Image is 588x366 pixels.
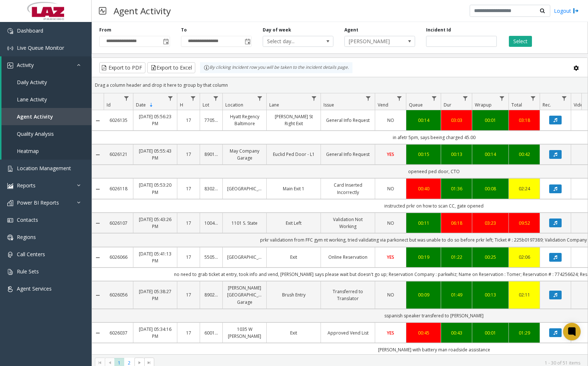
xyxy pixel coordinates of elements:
a: Euclid Ped Door - L1 [271,151,316,158]
span: YES [387,151,394,157]
a: 6026121 [108,151,129,158]
div: 01:49 [445,291,467,298]
div: Drag a column header and drop it here to group by that column [92,79,588,91]
a: Quality Analysis [1,125,92,142]
img: 'icon' [7,200,13,206]
div: 00:43 [445,329,467,336]
label: From [99,27,111,33]
a: Dur Filter Menu [461,93,470,103]
a: Rec. Filter Menu [559,93,569,103]
span: NO [387,186,394,192]
a: 02:11 [513,291,535,298]
span: Issue [323,102,334,108]
label: To [181,27,187,33]
a: Collapse Details [92,152,104,158]
a: 1101 S. State [227,220,262,227]
a: 6026135 [108,117,129,124]
a: 03:03 [445,117,467,124]
a: General Info Request [325,151,370,158]
a: Wrapup Filter Menu [497,93,507,103]
a: NO [380,185,402,192]
a: [DATE] 05:53:20 PM [138,182,173,195]
span: Rule Sets [17,268,39,275]
span: Go to the next page [137,360,143,366]
a: 09:52 [513,220,535,227]
a: 01:29 [513,329,535,336]
button: Export to PDF [99,62,145,73]
a: YES [380,254,402,261]
a: Approved Vend List [325,329,370,336]
span: Activity [17,61,34,68]
span: Agent Services [17,285,52,292]
a: Id Filter Menu [122,93,132,103]
a: 01:36 [445,185,467,192]
div: 00:40 [411,185,436,192]
a: Online Reservation [325,254,370,261]
a: 00:01 [477,117,504,124]
a: [DATE] 05:55:43 PM [138,147,173,161]
a: 17 [182,329,195,336]
a: General Info Request [325,117,370,124]
span: Call Centers [17,251,45,258]
span: Agent Activity [17,113,53,120]
span: Daily Activity [17,79,47,86]
span: Lane [269,102,279,108]
a: 02:24 [513,185,535,192]
a: 06:18 [445,220,467,227]
a: 00:11 [411,220,436,227]
a: YES [380,329,402,336]
img: 'icon' [7,63,13,68]
img: infoIcon.svg [204,65,210,71]
a: 830202 [204,185,218,192]
a: 00:13 [477,291,504,298]
a: Location Filter Menu [255,93,265,103]
a: Total Filter Menu [528,93,538,103]
span: NO [387,220,394,226]
a: 03:23 [477,220,504,227]
a: Collapse Details [92,330,104,336]
span: Live Queue Monitor [17,44,64,51]
a: 00:13 [445,151,467,158]
span: Dur [444,102,451,108]
a: 02:06 [513,254,535,261]
span: Heatmap [17,147,39,154]
img: 'icon' [7,166,13,172]
a: 550569 [204,254,218,261]
span: Video [574,102,586,108]
span: Total [511,102,522,108]
div: 00:08 [477,185,504,192]
a: 890202 [204,291,218,298]
span: Quality Analysis [17,130,54,137]
a: 6026107 [108,220,129,227]
a: 00:09 [411,291,436,298]
a: [GEOGRAPHIC_DATA] [227,254,262,261]
a: May Company Garage [227,147,262,161]
a: Logout [554,7,579,15]
a: [DATE] 05:41:13 PM [138,250,173,264]
a: NO [380,291,402,298]
a: 00:14 [411,117,436,124]
h3: Agent Activity [110,2,174,20]
a: Heatmap [1,142,92,160]
button: Export to Excel [147,62,195,73]
span: Location [225,102,243,108]
div: 00:14 [477,151,504,158]
a: 00:45 [411,329,436,336]
a: 00:25 [477,254,504,261]
span: Sortable [148,102,154,108]
a: NO [380,117,402,124]
a: Validation Not Working [325,216,370,230]
span: Power BI Reports [17,199,59,206]
span: [PERSON_NAME] [345,36,401,46]
span: Rec. [543,102,551,108]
